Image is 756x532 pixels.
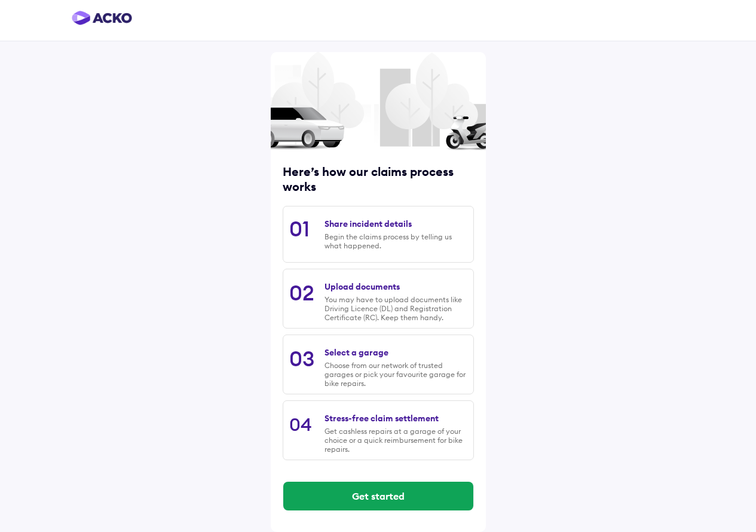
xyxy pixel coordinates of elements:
img: car and scooter [271,105,486,151]
div: Begin the claims process by telling us what happened. [325,232,467,250]
div: Upload documents [325,281,400,292]
div: Select a garage [325,347,388,358]
div: 03 [289,345,314,372]
div: You may have to upload documents like Driving Licence (DL) and Registration Certificate (RC). Kee... [325,295,467,322]
button: Get started [283,482,473,510]
img: trees [271,16,486,183]
img: horizontal-gradient.png [72,11,132,25]
div: 02 [289,279,314,306]
div: Stress-free claim settlement [325,413,439,424]
div: 01 [289,215,310,242]
div: Share incident details [325,218,412,229]
div: Choose from our network of trusted garages or pick your favourite garage for bike repairs. [325,361,467,388]
div: Get cashless repairs at a garage of your choice or a quick reimbursement for bike repairs. [325,427,467,454]
div: 04 [289,413,312,436]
